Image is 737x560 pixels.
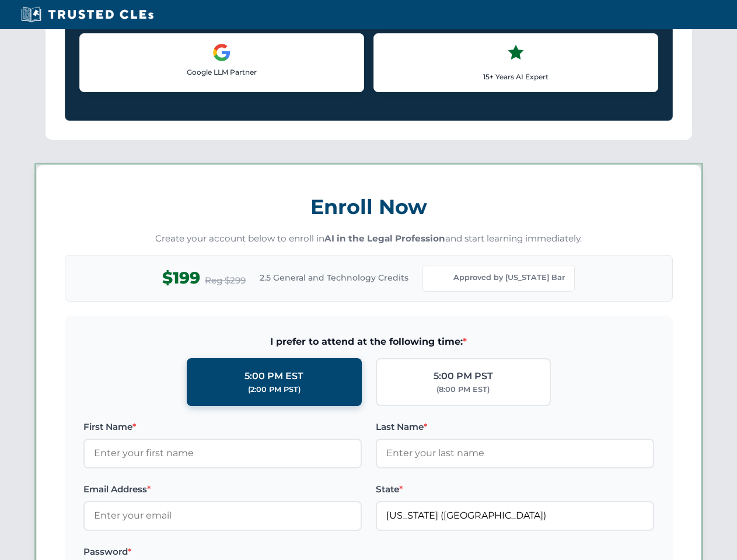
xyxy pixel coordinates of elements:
[248,384,301,395] div: (2:00 PM PST)
[260,271,408,284] span: 2.5 General and Technology Credits
[83,420,362,434] label: First Name
[376,420,654,434] label: Last Name
[83,482,362,496] label: Email Address
[18,6,157,23] img: Trusted CLEs
[83,439,362,468] input: Enter your first name
[434,369,493,384] div: 5:00 PM PST
[205,274,246,288] span: Reg $299
[65,188,673,225] h3: Enroll Now
[376,439,654,468] input: Enter your last name
[162,265,200,291] span: $199
[453,272,565,283] span: Approved by [US_STATE] Bar
[83,501,362,530] input: Enter your email
[376,501,654,530] input: Florida (FL)
[89,66,354,78] p: Google LLM Partner
[65,232,673,246] p: Create your account below to enroll in and start learning immediately.
[383,71,648,82] p: 15+ Years AI Expert
[83,545,362,559] label: Password
[376,482,654,496] label: State
[432,270,449,286] img: Florida Bar
[436,384,490,395] div: (8:00 PM EST)
[212,43,231,62] img: Google
[83,334,654,349] span: I prefer to attend at the following time:
[244,369,303,384] div: 5:00 PM EST
[324,233,445,244] strong: AI in the Legal Profession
